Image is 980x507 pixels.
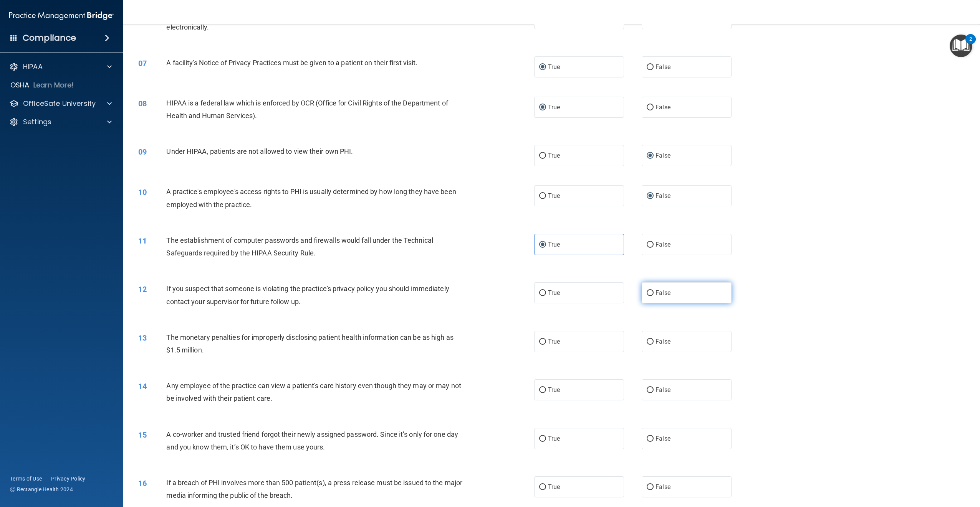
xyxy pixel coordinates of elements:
span: True [548,289,560,296]
span: 09 [138,147,147,156]
span: 11 [138,236,147,245]
span: True [548,483,560,491]
p: HIPAA [23,62,43,71]
span: 14 [138,382,147,391]
p: OSHA [10,81,30,90]
input: False [647,153,654,159]
span: False [656,192,670,199]
input: False [647,436,654,442]
a: HIPAA [9,62,112,71]
span: 08 [138,99,147,108]
p: Learn More! [33,81,74,90]
input: False [647,339,654,345]
span: 12 [138,285,147,294]
a: OfficeSafe University [9,99,112,108]
span: Under the HIPAA Omnibus Rule, patients can ask for and receive copies of their medical records el... [166,10,460,31]
input: False [647,387,654,393]
span: 07 [138,59,147,68]
input: True [539,242,546,248]
input: False [647,64,654,70]
input: False [647,105,654,110]
span: 16 [138,479,147,488]
span: True [548,386,560,393]
input: True [539,484,546,490]
input: True [539,193,546,199]
span: False [656,289,670,296]
span: A co-worker and trusted friend forgot their newly assigned password. Since it’s only for one day ... [166,430,458,451]
span: False [656,152,670,159]
span: A practice's employee's access rights to PHI is usually determined by how long they have been emp... [166,188,456,208]
span: True [548,338,560,345]
input: True [539,436,546,442]
input: True [539,290,546,296]
span: False [656,338,670,345]
input: True [539,339,546,345]
span: If you suspect that someone is violating the practice's privacy policy you should immediately con... [166,285,449,305]
span: 15 [138,430,147,440]
input: True [539,105,546,110]
img: PMB logo [9,8,114,23]
a: Settings [9,117,112,127]
span: False [656,241,670,248]
span: 10 [138,188,147,197]
span: HIPAA is a federal law which is enforced by OCR (Office for Civil Rights of the Department of Hea... [166,99,448,120]
input: False [647,484,654,490]
span: True [548,104,560,111]
span: False [656,104,670,111]
input: True [539,64,546,70]
span: The establishment of computer passwords and firewalls would fall under the Technical Safeguards r... [166,236,433,257]
div: 2 [969,39,972,49]
span: True [548,241,560,248]
span: True [548,435,560,442]
span: Ⓒ Rectangle Health 2024 [10,486,73,493]
button: Open Resource Center, 2 new notifications [950,35,972,57]
span: Any employee of the practice can view a patient's care history even though they may or may not be... [166,382,461,402]
h4: Compliance [23,33,76,43]
input: False [647,193,654,199]
p: Settings [23,117,51,127]
span: False [656,386,670,393]
a: Privacy Policy [51,475,86,482]
iframe: Drift Widget Chat Controller [942,454,971,483]
span: True [548,192,560,199]
span: A facility's Notice of Privacy Practices must be given to a patient on their first visit. [166,59,417,67]
input: False [647,290,654,296]
input: True [539,387,546,393]
span: False [656,483,670,491]
span: If a breach of PHI involves more than 500 patient(s), a press release must be issued to the major... [166,479,462,499]
span: False [656,435,670,442]
span: True [548,63,560,71]
span: False [656,63,670,71]
span: True [548,152,560,159]
input: True [539,153,546,159]
span: 13 [138,333,147,342]
a: Terms of Use [10,475,42,482]
span: Under HIPAA, patients are not allowed to view their own PHI. [166,147,353,155]
input: False [647,242,654,248]
p: OfficeSafe University [23,99,96,108]
span: The monetary penalties for improperly disclosing patient health information can be as high as $1.... [166,333,453,354]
